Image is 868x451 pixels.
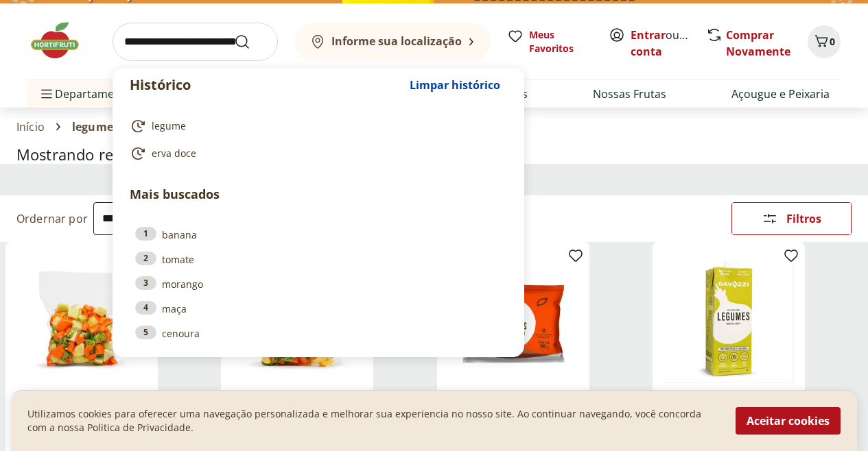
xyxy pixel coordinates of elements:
[27,407,719,435] p: Utilizamos cookies para oferecer uma navegação personalizada e melhorar sua experiencia no nosso ...
[72,121,113,133] span: legume
[331,34,462,49] b: Informe sua localização
[152,119,186,133] span: legume
[130,185,507,204] p: Mais buscados
[38,77,137,110] span: Departamentos
[130,145,502,162] a: erva doce
[152,147,196,160] span: erva doce
[808,25,841,58] button: Carrinho
[113,23,278,61] input: search
[135,252,502,267] a: 2tomate
[762,210,778,227] svg: Abrir Filtros
[130,75,403,95] p: Histórico
[135,326,502,341] a: 5cenoura
[38,77,55,110] button: Menu
[631,27,692,60] span: ou
[731,202,852,235] button: Filtros
[529,28,592,56] span: Meus Favoritos
[130,118,502,134] a: legume
[135,227,502,242] a: 1banana
[135,276,502,291] a: 3morango
[16,121,45,133] a: Início
[403,69,507,101] button: Limpar histórico
[664,253,794,383] img: Caldo Natural De Legumes Davozzi 1L
[16,253,147,383] img: Seleta De Legumes Processada
[593,86,666,102] a: Nossas Frutas
[27,20,96,61] img: Hortifruti
[294,23,491,61] button: Informe sua localização
[16,146,852,163] h1: Mostrando resultados para:
[135,227,156,241] div: 1
[786,213,821,224] span: Filtros
[631,27,666,42] a: Entrar
[16,211,88,226] label: Ordernar por
[135,276,156,290] div: 3
[726,27,790,59] a: Comprar Novamente
[631,27,706,59] a: Criar conta
[507,28,592,56] a: Meus Favoritos
[135,326,156,339] div: 5
[234,34,267,50] button: Submit Search
[736,407,841,435] button: Aceitar cookies
[731,86,830,102] a: Açougue e Peixaria
[135,252,156,265] div: 2
[135,301,502,316] a: 4maça
[410,80,500,90] span: Limpar histórico
[830,35,835,48] span: 0
[135,301,156,315] div: 4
